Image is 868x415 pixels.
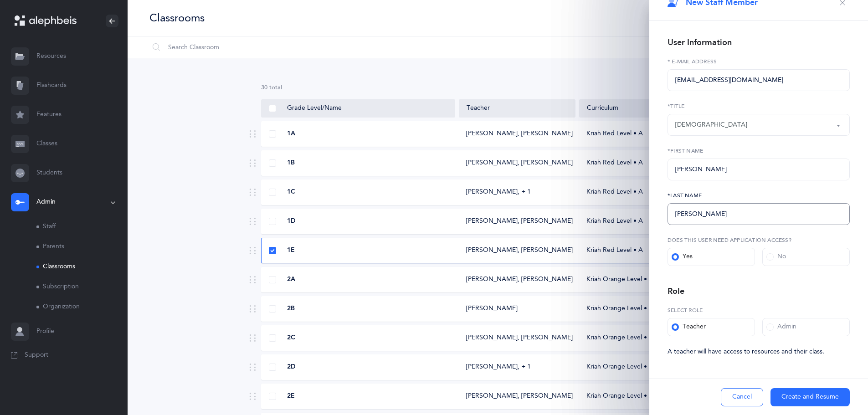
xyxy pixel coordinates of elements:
[36,217,128,237] a: Staff
[36,237,128,257] a: Parents
[579,217,734,226] div: Kriah Red Level • A
[466,217,568,226] div: [PERSON_NAME], [PERSON_NAME]
[269,104,447,113] div: Grade Level/Name
[287,217,296,226] span: 1D
[579,304,734,313] div: Kriah Orange Level • A
[579,333,734,343] div: Kriah Orange Level • A
[668,347,850,357] span: A teacher will have access to resources and their class.
[579,392,734,401] div: Kriah Orange Level • A
[287,363,296,372] span: 2D
[466,363,531,372] div: [PERSON_NAME]‪, + 1‬
[261,84,735,92] div: 30
[668,236,850,244] label: Does this user need application access?
[579,129,734,138] div: Kriah Red Level • A
[467,104,568,113] div: Teacher
[668,102,850,110] label: *Title
[149,36,665,58] input: Search Classroom
[579,246,734,255] div: Kriah Red Level • A
[668,147,850,155] label: *First Name
[579,188,734,197] div: Kriah Red Level • A
[36,257,128,277] a: Classrooms
[466,392,568,401] div: [PERSON_NAME], [PERSON_NAME]
[287,275,295,284] span: 2A
[766,323,796,332] div: Admin
[466,275,568,284] div: [PERSON_NAME], [PERSON_NAME]
[287,188,295,197] span: 1C
[668,69,850,91] input: moshe@yeshiva.edu
[668,37,732,48] div: User Information
[668,203,850,225] input: Learner
[579,363,734,372] div: Kriah Orange Level • A
[668,306,850,314] label: Select Role
[587,104,727,113] div: Curriculum
[287,304,295,313] span: 2B
[36,277,128,297] a: Subscription
[466,129,568,138] div: [PERSON_NAME], [PERSON_NAME]
[466,246,568,255] div: [PERSON_NAME], [PERSON_NAME]
[668,286,684,297] div: Role
[149,10,205,26] div: Classrooms
[287,333,295,343] span: 2C
[287,129,295,138] span: 1A
[766,252,786,261] div: No
[287,159,295,168] span: 1B
[466,159,568,168] div: [PERSON_NAME], [PERSON_NAME]
[579,275,734,284] div: Kriah Orange Level • A
[25,351,48,360] span: Support
[668,191,850,200] label: *Last Name
[668,57,850,66] label: * E-Mail Address
[269,84,282,91] span: total
[770,388,850,406] button: Create and Resume
[466,333,568,343] div: [PERSON_NAME], [PERSON_NAME]
[36,297,128,317] a: Organization
[579,159,734,168] div: Kriah Red Level • A
[466,188,531,197] div: [PERSON_NAME]‪, + 1‬
[672,323,706,332] div: Teacher
[668,159,850,180] input: Moshe
[822,369,857,404] iframe: Drift Widget Chat Controller
[721,388,763,406] button: Cancel
[466,304,518,313] div: [PERSON_NAME]
[672,252,693,261] div: Yes
[287,392,295,401] span: 2E
[675,120,747,130] div: [DEMOGRAPHIC_DATA]
[287,246,295,255] span: 1E
[668,114,850,136] button: Rabbi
